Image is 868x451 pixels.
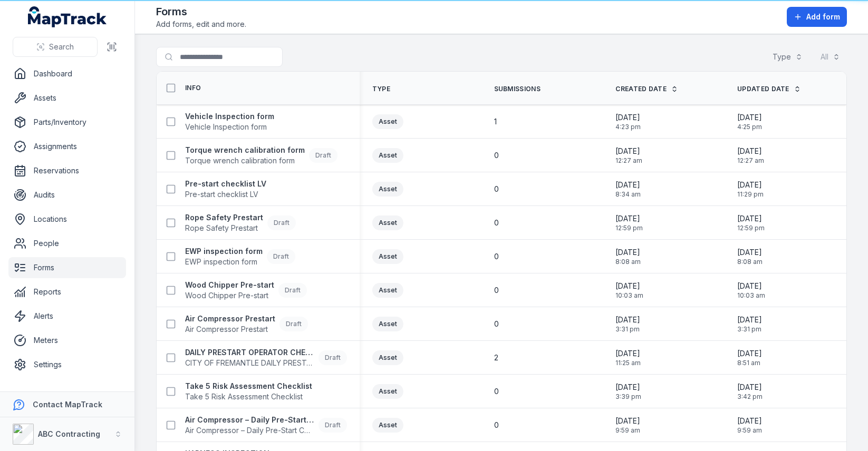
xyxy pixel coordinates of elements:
a: Vehicle Inspection formVehicle Inspection form [185,111,274,132]
button: Type [766,47,809,67]
span: 4:25 pm [737,123,762,131]
strong: Rope Safety Prestart [185,212,263,223]
div: Asset [372,317,403,331]
a: Air Compressor PrestartAir Compressor PrestartDraft [185,313,308,335]
div: Draft [267,215,296,230]
span: Rope Safety Prestart [185,223,263,233]
a: Forms [8,257,126,278]
time: 16/09/2025, 3:39:36 pm [615,382,641,401]
time: 18/09/2025, 8:51:37 am [737,348,762,367]
span: 3:31 pm [737,325,762,334]
a: Meters [8,330,126,351]
strong: Contact MapTrack [33,400,102,409]
span: Take 5 Risk Assessment Checklist [185,391,312,402]
span: Submissions [494,85,541,93]
span: Vehicle Inspection form [185,122,274,132]
strong: ABC Contracting [38,429,100,438]
span: 0 [494,150,499,161]
span: 0 [494,285,499,296]
span: [DATE] [737,146,764,156]
time: 06/10/2025, 4:25:48 pm [737,112,762,131]
span: 12:59 pm [737,224,765,232]
button: Search [13,37,98,57]
time: 01/10/2025, 8:08:55 am [615,247,641,266]
span: 3:39 pm [615,393,641,401]
time: 02/10/2025, 12:59:55 pm [737,213,765,232]
a: Alerts [8,306,126,327]
time: 30/09/2025, 10:03:46 am [615,281,643,300]
span: [DATE] [737,281,765,291]
span: Air Compressor Prestart [185,324,275,335]
a: Reports [8,281,126,302]
div: Asset [372,384,403,399]
div: Draft [309,148,337,163]
strong: Vehicle Inspection form [185,111,274,122]
div: Draft [319,350,347,365]
span: Created Date [615,85,667,93]
a: Parts/Inventory [8,112,126,133]
span: 11:29 pm [737,190,764,199]
strong: Air Compressor – Daily Pre-Start Checklist [185,415,314,425]
div: Asset [372,249,403,264]
span: [DATE] [615,112,641,123]
span: [DATE] [615,281,643,291]
time: 18/09/2025, 3:31:04 pm [737,315,762,334]
time: 16/09/2025, 9:59:51 am [615,416,640,435]
button: All [814,47,847,67]
span: [DATE] [615,180,641,190]
time: 04/10/2025, 8:34:44 am [615,180,641,199]
strong: Wood Chipper Pre-start [185,280,274,290]
span: [DATE] [737,315,762,325]
h2: Forms [156,4,246,19]
span: [DATE] [615,247,641,258]
a: EWP inspection formEWP inspection formDraft [185,246,295,267]
strong: DAILY PRESTART OPERATOR CHECK SHEET [185,347,314,358]
span: 3:31 pm [615,325,640,334]
div: Asset [372,215,403,230]
time: 17/09/2025, 11:25:51 am [615,348,641,367]
a: People [8,233,126,254]
div: Draft [319,418,347,433]
a: Audits [8,184,126,205]
span: [DATE] [737,348,762,359]
span: Updated Date [737,85,789,93]
div: Draft [267,249,295,264]
span: [DATE] [615,146,642,156]
time: 16/09/2025, 3:42:09 pm [737,382,763,401]
span: 0 [494,319,499,329]
span: 9:59 am [615,426,640,435]
div: Asset [372,148,403,163]
span: 0 [494,218,499,228]
span: Wood Chipper Pre-start [185,290,274,301]
button: Add form [787,7,847,27]
span: [DATE] [615,382,641,393]
span: 10:03 am [615,291,643,300]
span: [DATE] [615,348,641,359]
span: 8:34 am [615,190,641,199]
span: [DATE] [615,213,643,224]
span: 9:59 am [737,426,762,435]
span: Add form [806,12,840,22]
time: 02/10/2025, 12:59:55 pm [615,213,643,232]
a: Assignments [8,136,126,157]
span: 8:08 am [615,258,641,266]
a: Reservations [8,160,126,181]
span: 11:25 am [615,359,641,367]
span: 12:27 am [615,156,642,165]
span: Pre-start checklist LV [185,189,266,200]
time: 18/09/2025, 3:31:04 pm [615,315,640,334]
strong: Air Compressor Prestart [185,313,275,324]
span: [DATE] [737,247,763,258]
a: Wood Chipper Pre-startWood Chipper Pre-startDraft [185,280,307,301]
span: [DATE] [737,213,765,224]
span: [DATE] [615,315,640,325]
span: CITY OF FREMANTLE DAILY PRESTART [185,358,314,368]
time: 05/10/2025, 12:27:55 am [615,146,642,165]
span: [DATE] [737,180,764,190]
div: Asset [372,418,403,433]
strong: Pre-start checklist LV [185,179,266,189]
div: Asset [372,283,403,298]
a: Settings [8,354,126,375]
span: Type [372,85,390,93]
time: 16/09/2025, 9:59:51 am [737,416,762,435]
